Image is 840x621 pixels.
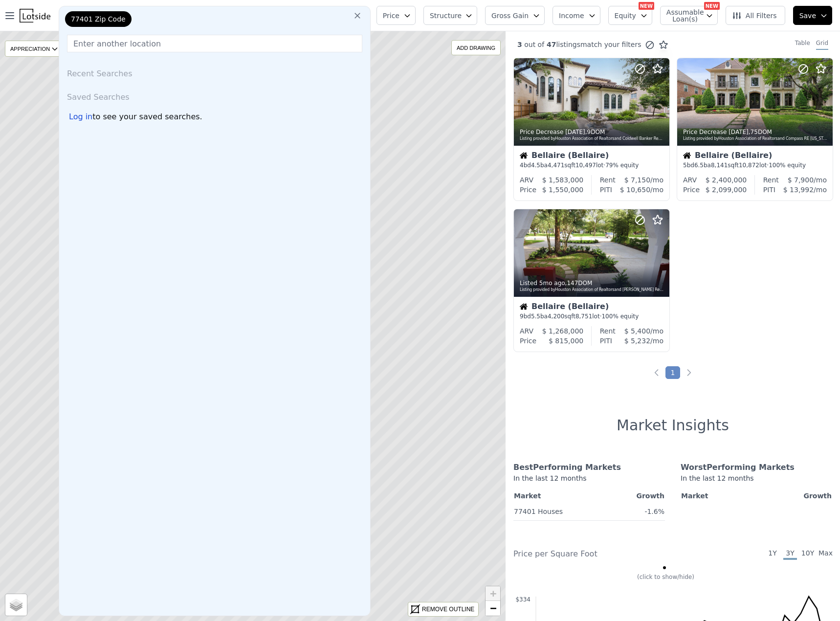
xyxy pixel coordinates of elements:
[513,58,669,201] a: Price Decrease [DATE],9DOMListing provided byHouston Association of Realtorsand Coldwell Banker R...
[732,11,777,21] span: All Filters
[683,161,827,169] div: 5 bd 6.5 ba sqft lot · 100% equity
[793,6,832,25] button: Save
[665,366,681,379] a: Page 1 is your current page
[726,6,785,25] button: All Filters
[580,40,641,49] span: match your filters
[520,152,528,159] img: House
[755,489,832,503] th: Growth
[684,368,694,377] a: Next page
[513,548,673,560] div: Price per Square Foot
[683,175,697,185] div: ARV
[520,175,533,185] div: ARV
[639,2,654,10] div: NEW
[575,313,592,320] span: 8,751
[666,9,698,22] span: Assumable Loan(s)
[795,39,810,50] div: Table
[729,129,749,135] time: 2025-08-02 20:09
[683,136,828,142] div: Listing provided by Houston Association of Realtors and Compass RE [US_STATE], LLC - [GEOGRAPHIC_...
[609,489,665,503] th: Growth
[5,41,62,57] div: APPRECIATION
[783,548,797,560] span: 3Y
[92,111,202,123] span: to see your saved searches.
[430,11,461,21] span: Structure
[515,596,531,603] text: $334
[615,11,636,21] span: Equity
[520,336,536,346] div: Price
[763,175,779,185] div: Rent
[520,287,664,293] div: Listing provided by Houston Association of Realtors and [PERSON_NAME] Realty Southwest
[553,6,600,25] button: Income
[706,176,747,184] span: $ 2,400,000
[5,594,27,616] a: Layers
[520,303,528,310] img: House
[485,6,545,25] button: Gross Gain
[766,548,779,560] span: 1Y
[624,176,650,184] span: $ 7,150
[486,601,500,616] a: Zoom out
[71,14,126,24] span: 77401 Zip Code
[711,162,728,169] span: 8,141
[575,162,596,169] span: 10,497
[520,303,663,312] div: Bellaire (Bellaire)
[683,152,827,161] div: Bellaire (Bellaire)
[517,41,522,48] span: 3
[801,548,815,560] span: 10Y
[620,186,650,194] span: $ 10,650
[520,152,663,161] div: Bellaire (Bellaire)
[383,11,399,21] span: Price
[507,573,825,581] div: (click to show/hide)
[513,489,609,503] th: Market
[542,176,584,184] span: $ 1,583,000
[520,312,663,320] div: 9 bd 5.5 ba sqft lot · 100% equity
[652,368,662,377] a: Previous page
[490,602,496,614] span: −
[559,11,584,21] span: Income
[788,176,814,184] span: $ 7,900
[739,162,759,169] span: 10,872
[63,60,366,84] div: Recent Searches
[683,185,700,195] div: Price
[452,41,500,55] div: ADD DRAWING
[681,473,832,489] div: In the last 12 months
[542,186,584,194] span: $ 1,550,000
[513,209,669,352] a: Listed 5mo ago,147DOMListing provided byHouston Association of Realtorsand [PERSON_NAME] Realty S...
[616,175,663,185] div: /mo
[376,6,416,25] button: Price
[513,473,665,489] div: In the last 12 months
[706,186,747,194] span: $ 2,099,000
[783,186,814,194] span: $ 13,992
[624,327,650,335] span: $ 5,400
[681,489,755,503] th: Market
[681,462,832,473] div: Worst Performing Markets
[422,605,474,614] div: REMOVE OUTLINE
[549,337,583,345] span: $ 815,000
[490,587,496,599] span: +
[779,175,827,185] div: /mo
[520,279,664,287] div: Listed , 147 DOM
[544,41,556,48] span: 47
[63,84,366,107] div: Saved Searches
[617,417,729,434] h1: Market Insights
[624,337,650,345] span: $ 5,232
[600,185,612,195] div: PITI
[548,313,564,320] span: 4,200
[491,11,529,21] span: Gross Gain
[548,162,564,169] span: 4,471
[520,161,663,169] div: 4 bd 4.5 ba sqft lot · 79% equity
[612,185,663,195] div: /mo
[660,6,718,25] button: Assumable Loan(s)
[565,129,585,135] time: 2025-08-16 15:09
[423,6,477,25] button: Structure
[683,152,691,159] img: House
[608,6,652,25] button: Equity
[520,128,664,136] div: Price Decrease , 9 DOM
[539,280,565,287] time: 2025-03-23 23:08
[799,11,816,21] span: Save
[600,336,612,346] div: PITI
[520,136,664,142] div: Listing provided by Houston Association of Realtors and Coldwell Banker Realty - Memorial Office
[69,111,92,123] div: Log in
[600,326,616,336] div: Rent
[704,2,720,10] div: NEW
[763,185,775,195] div: PITI
[677,58,832,201] a: Price Decrease [DATE],75DOMListing provided byHouston Association of Realtorsand Compass RE [US_S...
